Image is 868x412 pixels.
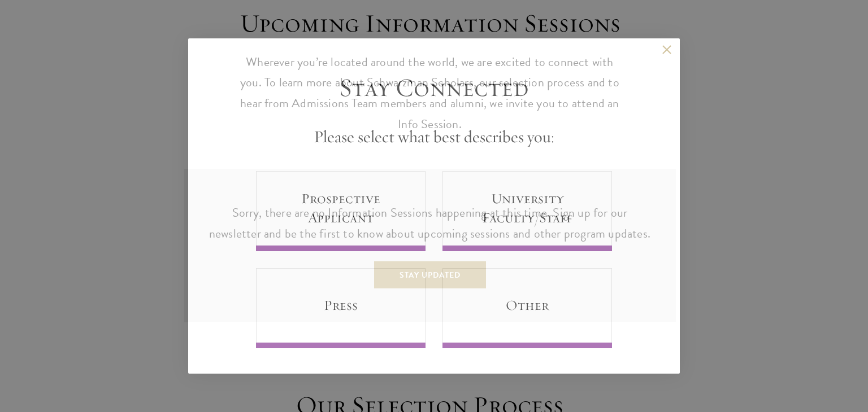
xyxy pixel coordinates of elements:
[339,72,529,104] h3: Stay Connected
[314,126,554,148] h4: Please select what best describes you:
[256,268,426,348] a: Press
[442,268,612,348] a: Other
[442,171,612,251] a: University Faculty/Staff
[256,171,426,251] a: Prospective Applicant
